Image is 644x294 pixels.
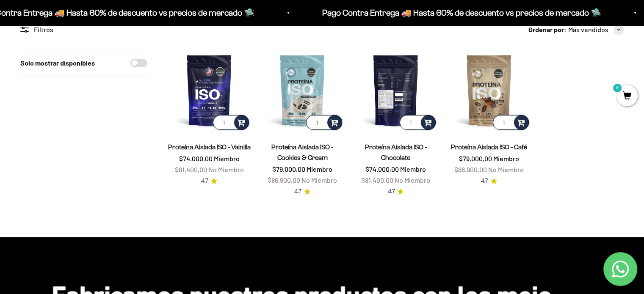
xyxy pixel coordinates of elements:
[361,176,393,184] span: $81.400,00
[20,58,95,69] label: Solo mostrar disponibles
[208,165,244,173] span: No Miembro
[168,143,251,151] a: Proteína Aislada ISO - Vainilla
[20,24,147,35] div: Filtros
[459,154,492,162] span: $79.000,00
[387,187,404,196] a: 4.74.7 de 5.0 estrellas
[315,6,594,19] p: Pago Contra Entrega 🚚 Hasta 60% de descuento vs precios de mercado 🛸
[365,165,399,173] span: $74.000,00
[201,176,208,186] span: 4.7
[612,83,622,93] mark: 0
[493,154,519,162] span: Miembro
[568,24,608,35] span: Más vendidos
[454,165,487,173] span: $86.900,00
[481,176,488,186] span: 4.7
[272,165,305,173] span: $79.000,00
[294,187,301,196] span: 4.7
[481,176,497,186] a: 4.74.7 de 5.0 estrellas
[395,176,430,184] span: No Miembro
[179,154,213,162] span: $74.000,00
[201,176,217,186] a: 4.74.7 de 5.0 estrellas
[365,143,426,161] a: Proteína Aislada ISO - Chocolate
[175,165,207,173] span: $81.400,00
[271,143,333,161] a: Proteína Aislada ISO - Cookies & Cream
[387,187,395,196] span: 4.7
[214,154,240,162] span: Miembro
[268,176,300,184] span: $86.900,00
[451,143,527,151] a: Proteína Aislada ISO - Café
[294,187,310,196] a: 4.74.7 de 5.0 estrellas
[488,165,524,173] span: No Miembro
[568,24,624,35] button: Más vendidos
[528,24,567,35] span: Ordenar por:
[301,176,337,184] span: No Miembro
[616,92,638,101] a: 0
[400,165,426,173] span: Miembro
[354,49,437,132] img: Proteína Aislada ISO - Chocolate
[307,165,332,173] span: Miembro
